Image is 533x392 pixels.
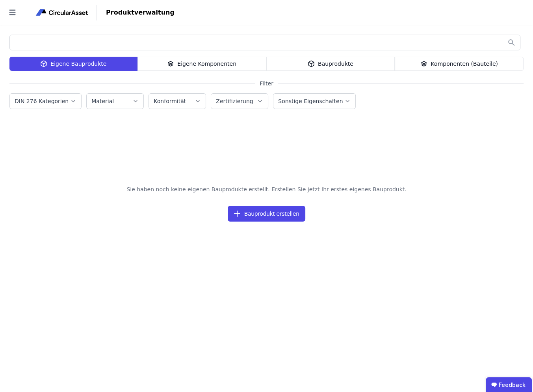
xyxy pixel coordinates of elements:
[97,8,184,17] div: Produktverwaltung
[266,57,395,71] div: Bauprodukte
[228,206,306,222] button: Bauprodukt erstellen
[395,57,524,71] div: Komponenten (Bauteile)
[255,80,278,87] span: Filter
[149,94,206,109] button: Konformität
[273,94,355,109] button: Sonstige Eigenschaften
[87,94,143,109] button: Material
[9,57,137,71] div: Eigene Bauprodukte
[211,94,268,109] button: Zertifizierung
[154,98,188,104] label: Konformität
[15,98,70,104] label: DIN 276 Kategorien
[120,179,412,200] span: Sie haben noch keine eigenen Bauprodukte erstellt. Erstellen Sie jetzt Ihr erstes eigenes Bauprod...
[137,57,266,71] div: Eigene Komponenten
[216,98,254,104] label: Zertifizierung
[10,94,81,109] button: DIN 276 Kategorien
[91,98,115,104] label: Material
[278,98,344,104] label: Sonstige Eigenschaften
[35,8,90,17] img: Concular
